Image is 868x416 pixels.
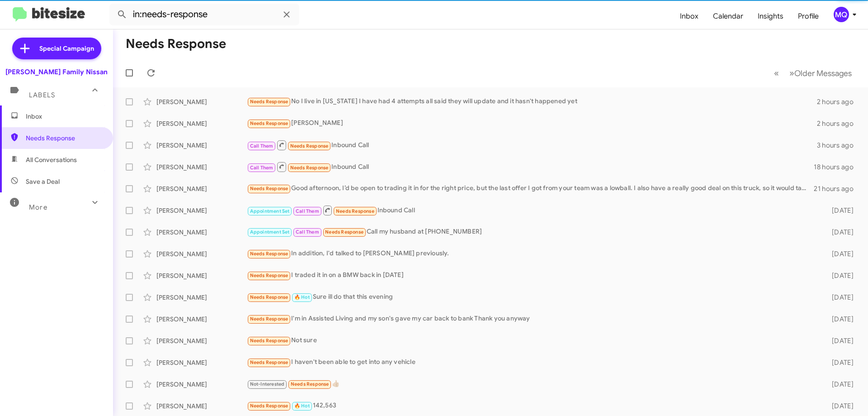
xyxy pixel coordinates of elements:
[247,249,817,259] div: In addition, I'd talked to [PERSON_NAME] previously.
[156,402,247,411] div: [PERSON_NAME]
[817,271,861,280] div: [DATE]
[247,379,817,389] div: 👍🏼
[814,184,861,193] div: 21 hours ago
[39,44,94,53] span: Special Campaign
[336,208,374,214] span: Needs Response
[156,358,247,367] div: [PERSON_NAME]
[794,68,852,78] span: Older Messages
[156,184,247,193] div: [PERSON_NAME]
[774,67,779,79] span: «
[156,271,247,280] div: [PERSON_NAME]
[156,119,247,128] div: [PERSON_NAME]
[156,141,247,150] div: [PERSON_NAME]
[769,64,784,82] button: Previous
[247,118,817,129] div: [PERSON_NAME]
[817,402,861,411] div: [DATE]
[12,38,101,59] a: Special Campaign
[247,401,817,411] div: 142,563
[250,316,288,322] span: Needs Response
[250,403,288,409] span: Needs Response
[789,67,794,79] span: »
[817,336,861,345] div: [DATE]
[826,7,858,22] button: MQ
[814,163,861,172] div: 18 hours ago
[29,203,47,211] span: More
[250,165,274,171] span: Call Them
[156,336,247,345] div: [PERSON_NAME]
[817,358,861,367] div: [DATE]
[290,143,329,149] span: Needs Response
[247,96,817,107] div: No I live in [US_STATE] I have had 4 attempts all said they will update and it hasn't happened yet
[817,380,861,389] div: [DATE]
[247,270,817,281] div: I traded it in on a BMW back in [DATE]
[706,3,750,29] a: Calendar
[126,37,226,51] h1: Needs Response
[29,91,55,99] span: Labels
[5,67,108,77] div: [PERSON_NAME] Family Nissan
[750,3,791,29] a: Insights
[247,292,817,302] div: Sure ill do that this evening
[296,208,319,214] span: Call Them
[247,161,814,172] div: Inbound Call
[250,143,274,149] span: Call Them
[26,155,77,164] span: All Conversations
[156,380,247,389] div: [PERSON_NAME]
[247,314,817,324] div: I'm in Assisted Living and my son's gave my car back to bank Thank you anyway
[250,251,288,257] span: Needs Response
[109,4,299,25] input: Search
[817,206,861,215] div: [DATE]
[247,183,814,194] div: Good afternoon, I’d be open to trading it in for the right price, but the last offer I got from y...
[834,7,849,22] div: MQ
[294,403,310,409] span: 🔥 Hot
[156,97,247,106] div: [PERSON_NAME]
[247,357,817,368] div: I haven't been able to get into any vehicle
[791,3,826,29] a: Profile
[247,139,817,151] div: Inbound Call
[291,381,329,387] span: Needs Response
[26,112,103,121] span: Inbox
[784,64,857,82] button: Next
[250,208,290,214] span: Appointment Set
[156,163,247,172] div: [PERSON_NAME]
[250,273,288,278] span: Needs Response
[817,249,861,258] div: [DATE]
[250,294,288,300] span: Needs Response
[250,381,285,387] span: Not-Interested
[156,249,247,258] div: [PERSON_NAME]
[156,293,247,302] div: [PERSON_NAME]
[296,229,319,235] span: Call Them
[250,229,290,235] span: Appointment Set
[156,228,247,237] div: [PERSON_NAME]
[247,227,817,237] div: Call my husband at [PHONE_NUMBER]
[817,315,861,324] div: [DATE]
[817,119,861,128] div: 2 hours ago
[817,293,861,302] div: [DATE]
[817,228,861,237] div: [DATE]
[294,294,310,300] span: 🔥 Hot
[250,338,288,344] span: Needs Response
[26,177,60,186] span: Save a Deal
[250,359,288,365] span: Needs Response
[250,120,288,126] span: Needs Response
[247,205,817,216] div: Inbound Call
[673,3,706,29] a: Inbox
[817,141,861,150] div: 3 hours ago
[156,315,247,324] div: [PERSON_NAME]
[325,229,363,235] span: Needs Response
[247,335,817,346] div: Not sure
[156,206,247,215] div: [PERSON_NAME]
[290,165,329,171] span: Needs Response
[250,99,288,105] span: Needs Response
[250,186,288,191] span: Needs Response
[817,97,861,106] div: 2 hours ago
[26,134,103,143] span: Needs Response
[769,64,857,82] nav: Page navigation example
